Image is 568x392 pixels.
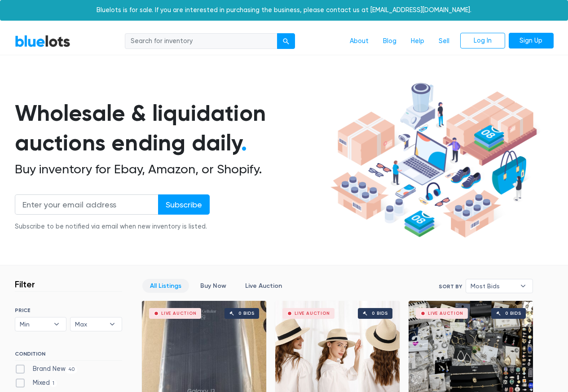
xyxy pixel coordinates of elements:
[439,282,462,291] label: Sort By
[295,311,330,316] div: Live Auction
[158,194,210,215] input: Subscribe
[15,98,327,158] h1: Wholesale & liquidation auctions ending daily
[50,380,57,387] span: 1
[15,279,35,290] h3: Filter
[15,378,57,388] label: Mixed
[15,162,327,177] h2: Buy inventory for Ebay, Amazon, or Shopify.
[509,33,554,49] a: Sign Up
[428,311,463,316] div: Live Auction
[142,279,189,293] a: All Listings
[460,33,505,49] a: Log In
[404,33,432,50] a: Help
[15,351,122,361] h6: CONDITION
[20,317,49,331] span: Min
[376,33,404,50] a: Blog
[15,35,70,48] a: BlueLots
[327,79,540,242] img: hero-ee84e7d0318cb26816c560f6b4441b76977f77a177738b4e94f68c95b2b83dbb.png
[505,311,521,316] div: 0 bids
[193,279,234,293] a: Buy Now
[238,279,290,293] a: Live Auction
[103,317,122,331] b: ▾
[75,317,105,331] span: Max
[471,279,515,293] span: Most Bids
[15,364,78,374] label: Brand New
[238,311,255,316] div: 0 bids
[125,33,277,49] input: Search for inventory
[432,33,457,50] a: Sell
[15,222,210,232] div: Subscribe to be notified via email when new inventory is listed.
[241,129,247,156] span: .
[372,311,388,316] div: 0 bids
[15,194,159,215] input: Enter your email address
[15,307,122,313] h6: PRICE
[514,279,533,293] b: ▾
[47,317,66,331] b: ▾
[343,33,376,50] a: About
[66,366,78,373] span: 40
[161,311,197,316] div: Live Auction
